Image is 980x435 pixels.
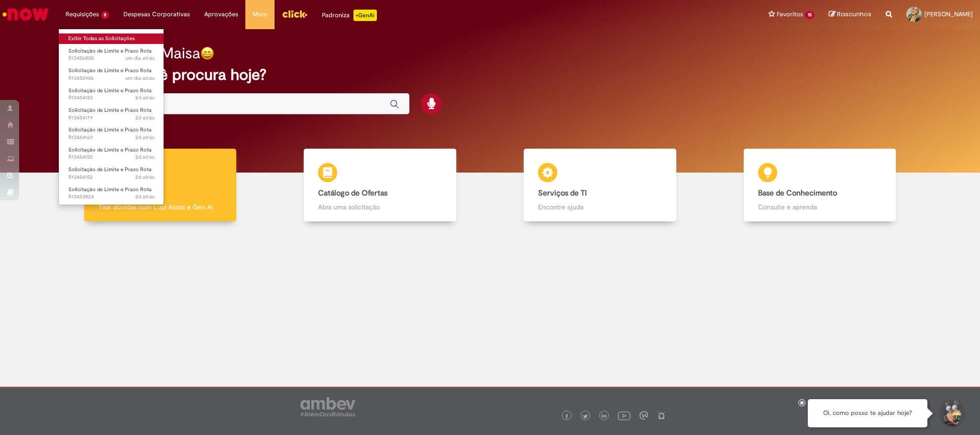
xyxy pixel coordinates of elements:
ul: Requisições [58,29,164,205]
a: Aberto R13454169 : Solicitação de Limite e Prazo Rota [59,125,164,142]
img: logo_footer_linkedin.png [602,413,606,419]
img: logo_footer_facebook.png [564,414,569,419]
span: R13454179 [68,114,154,122]
time: 27/08/2025 17:08:57 [135,193,154,200]
img: logo_footer_twitter.png [583,414,588,419]
span: 2d atrás [135,153,154,161]
a: Exibir Todas as Solicitações [59,33,164,44]
img: logo_footer_youtube.png [618,409,630,422]
img: logo_footer_workplace.png [639,411,648,420]
img: click_logo_yellow_360x200.png [282,7,308,21]
span: R13454152 [68,174,154,181]
div: Padroniza [322,10,377,21]
a: Serviços de TI Encontre ajuda [490,149,710,222]
span: Solicitação de Limite e Prazo Rota [68,146,152,153]
span: 2d atrás [135,193,154,200]
img: logo_footer_ambev_rotulo_gray.png [300,397,355,416]
time: 27/08/2025 18:31:52 [135,114,154,121]
a: Aberto R13454179 : Solicitação de Limite e Prazo Rota [59,105,164,123]
span: Solicitação de Limite e Prazo Rota [68,87,152,94]
b: Base de Conhecimento [758,188,837,198]
button: Iniciar Conversa de Suporte [937,399,966,428]
span: More [253,10,267,19]
span: [PERSON_NAME] [925,10,973,18]
span: R13453824 [68,193,154,201]
time: 28/08/2025 09:03:17 [125,75,154,82]
img: happy-face.png [200,46,214,60]
span: Rascunhos [837,10,871,19]
span: Solicitação de Limite e Prazo Rota [68,186,152,193]
span: Despesas Corporativas [123,10,190,19]
p: +GenAi [353,10,377,21]
span: R13455986 [68,75,154,82]
a: Aberto R13455986 : Solicitação de Limite e Prazo Rota [59,65,164,83]
a: Tirar dúvidas Tirar dúvidas com Lupi Assist e Gen Ai [50,149,270,222]
h2: O que você procura hoje? [86,66,894,83]
span: 15 [805,11,815,19]
time: 27/08/2025 18:26:28 [135,134,154,141]
span: Solicitação de Limite e Prazo Rota [68,67,152,74]
span: 2d atrás [135,174,154,181]
p: Tirar dúvidas com Lupi Assist e Gen Ai [99,202,222,212]
span: R13454155 [68,153,154,161]
span: R13454183 [68,94,154,102]
a: Aberto R13453824 : Solicitação de Limite e Prazo Rota [59,185,164,202]
p: Abra uma solicitação [318,202,442,212]
span: Solicitação de Limite e Prazo Rota [68,166,152,173]
span: um dia atrás [125,54,154,62]
span: R13454169 [68,134,154,141]
b: Serviços de TI [538,188,587,198]
a: Catálogo de Ofertas Abra uma solicitação [270,149,490,222]
a: Aberto R13454183 : Solicitação de Limite e Prazo Rota [59,86,164,103]
span: Solicitação de Limite e Prazo Rota [68,47,152,54]
a: Aberto R13454155 : Solicitação de Limite e Prazo Rota [59,145,164,163]
a: Rascunhos [829,10,871,19]
img: logo_footer_naosei.png [657,411,666,420]
span: 2d atrás [135,134,154,141]
time: 28/08/2025 10:45:43 [125,54,154,62]
span: um dia atrás [125,75,154,82]
span: 2d atrás [135,94,154,101]
span: R13456800 [68,54,154,62]
b: Catálogo de Ofertas [318,188,387,198]
a: Aberto R13454152 : Solicitação de Limite e Prazo Rota [59,164,164,182]
time: 27/08/2025 18:33:34 [135,94,154,101]
div: Oi, como posso te ajudar hoje? [808,399,927,427]
a: Aberto R13456800 : Solicitação de Limite e Prazo Rota [59,46,164,64]
span: 8 [101,11,109,19]
span: 2d atrás [135,114,154,121]
span: Favoritos [777,10,803,19]
span: Requisições [66,10,99,19]
p: Encontre ajuda [538,202,662,212]
p: Consulte e aprenda [758,202,882,212]
span: Aprovações [204,10,238,19]
time: 27/08/2025 18:20:08 [135,174,154,181]
span: Solicitação de Limite e Prazo Rota [68,126,152,133]
span: Solicitação de Limite e Prazo Rota [68,107,152,114]
a: Base de Conhecimento Consulte e aprenda [710,149,930,222]
time: 27/08/2025 18:21:28 [135,153,154,161]
img: ServiceNow [1,5,50,24]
